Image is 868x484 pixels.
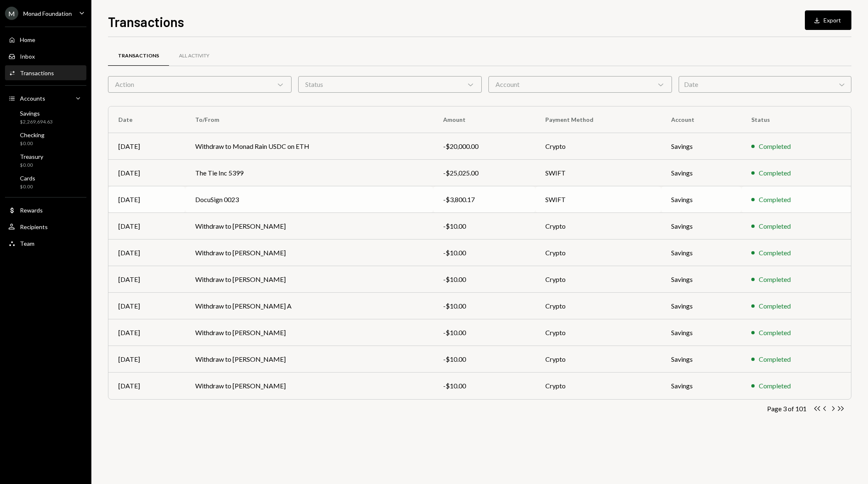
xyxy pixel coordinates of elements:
[5,219,86,234] a: Recipients
[185,186,433,213] td: DocuSign 0023
[118,141,175,151] div: [DATE]
[443,195,525,205] div: -$3,800.17
[20,95,45,102] div: Accounts
[118,221,175,231] div: [DATE]
[5,151,86,170] a: Treasury$0.00
[108,106,185,133] th: Date
[443,168,525,178] div: -$25,025.00
[20,153,43,160] div: Treasury
[535,266,661,293] td: Crypto
[5,49,86,64] a: Inbox
[759,141,791,151] div: Completed
[443,381,525,391] div: -$10.00
[661,293,741,319] td: Savings
[488,76,672,93] div: Account
[20,140,44,147] div: $0.00
[20,119,53,126] div: $2,269,694.63
[23,10,72,17] div: Monad Foundation
[5,236,86,251] a: Team
[185,293,433,319] td: Withdraw to [PERSON_NAME] A
[5,107,86,127] a: Savings$2,269,694.63
[443,354,525,364] div: -$10.00
[20,223,48,230] div: Recipients
[535,186,661,213] td: SWIFT
[535,240,661,266] td: Crypto
[20,110,53,117] div: Savings
[118,354,175,364] div: [DATE]
[118,195,175,205] div: [DATE]
[759,274,791,284] div: Completed
[20,240,34,247] div: Team
[5,202,86,217] a: Rewards
[20,183,35,190] div: $0.00
[20,131,44,138] div: Checking
[805,10,851,30] button: Export
[661,186,741,213] td: Savings
[185,240,433,266] td: Withdraw to [PERSON_NAME]
[185,346,433,373] td: Withdraw to [PERSON_NAME]
[118,52,159,59] div: Transactions
[535,373,661,399] td: Crypto
[118,381,175,391] div: [DATE]
[185,133,433,160] td: Withdraw to Monad Rain USDC on ETH
[443,274,525,284] div: -$10.00
[185,319,433,346] td: Withdraw to [PERSON_NAME]
[185,266,433,293] td: Withdraw to [PERSON_NAME]
[5,65,86,80] a: Transactions
[20,175,35,182] div: Cards
[679,76,851,93] div: Date
[661,266,741,293] td: Savings
[20,36,35,43] div: Home
[179,52,209,59] div: All Activity
[20,162,43,169] div: $0.00
[759,354,791,364] div: Completed
[433,106,535,133] th: Amount
[535,106,661,133] th: Payment Method
[661,346,741,373] td: Savings
[118,168,175,178] div: [DATE]
[759,381,791,391] div: Completed
[535,213,661,240] td: Crypto
[535,319,661,346] td: Crypto
[185,213,433,240] td: Withdraw to [PERSON_NAME]
[759,195,791,205] div: Completed
[443,221,525,231] div: -$10.00
[108,45,169,67] a: Transactions
[661,319,741,346] td: Savings
[20,69,54,77] div: Transactions
[443,141,525,151] div: -$20,000.00
[5,172,86,192] a: Cards$0.00
[185,106,433,133] th: To/From
[661,160,741,186] td: Savings
[759,168,791,178] div: Completed
[20,53,35,60] div: Inbox
[118,328,175,338] div: [DATE]
[661,213,741,240] td: Savings
[118,301,175,311] div: [DATE]
[108,76,292,93] div: Action
[169,45,219,67] a: All Activity
[118,248,175,258] div: [DATE]
[443,301,525,311] div: -$10.00
[5,129,86,149] a: Checking$0.00
[443,248,525,258] div: -$10.00
[535,293,661,319] td: Crypto
[443,328,525,338] div: -$10.00
[759,221,791,231] div: Completed
[20,207,43,214] div: Rewards
[759,328,791,338] div: Completed
[661,133,741,160] td: Savings
[5,91,86,106] a: Accounts
[5,32,86,47] a: Home
[759,301,791,311] div: Completed
[298,76,482,93] div: Status
[108,13,184,30] h1: Transactions
[759,248,791,258] div: Completed
[535,346,661,373] td: Crypto
[661,106,741,133] th: Account
[185,373,433,399] td: Withdraw to [PERSON_NAME]
[767,405,807,412] div: Page 3 of 101
[118,274,175,284] div: [DATE]
[741,106,851,133] th: Status
[661,240,741,266] td: Savings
